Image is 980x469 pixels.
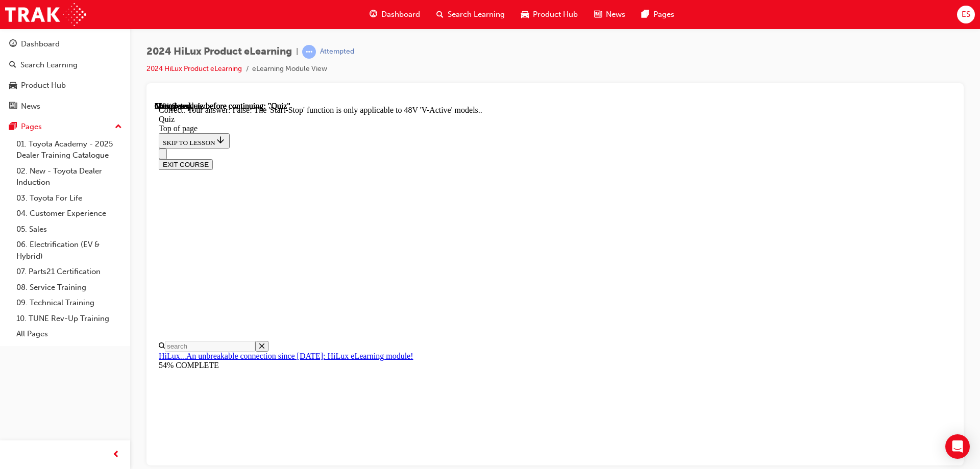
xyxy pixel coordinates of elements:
[4,56,126,75] a: Search Learning
[320,47,354,57] div: Attempted
[115,120,122,134] span: up-icon
[302,45,316,59] span: learningRecordVerb_ATTEMPT-icon
[521,8,529,21] span: car-icon
[21,38,60,50] div: Dashboard
[112,449,120,461] span: prev-icon
[381,9,420,20] span: Dashboard
[513,4,586,25] a: car-iconProduct Hub
[9,40,17,49] span: guage-icon
[12,264,126,280] a: 07. Parts21 Certification
[12,190,126,206] a: 03. Toyota For Life
[4,117,126,136] button: Pages
[10,239,101,250] input: Search
[252,63,327,75] li: eLearning Module View
[4,4,797,13] div: Correct. Your answer: False: The 'Start-Stop' function is only applicable to 48V 'V-Active' models..
[21,121,42,133] div: Pages
[4,32,75,47] button: SKIP TO LESSON
[9,81,17,90] span: car-icon
[436,8,444,21] span: search-icon
[361,4,428,25] a: guage-iconDashboard
[4,58,58,68] button: EXIT COURSE
[20,59,78,71] div: Search Learning
[370,8,377,21] span: guage-icon
[21,101,40,112] div: News
[4,47,12,58] button: Close navigation menu
[4,259,797,268] div: 54% COMPLETE
[428,4,513,25] a: search-iconSearch Learning
[296,46,298,58] span: |
[12,221,126,237] a: 05. Sales
[606,9,625,20] span: News
[642,8,649,21] span: pages-icon
[146,64,242,73] a: 2024 HiLux Product eLearning
[12,206,126,221] a: 04. Customer Experience
[533,9,578,20] span: Product Hub
[945,434,970,459] div: Open Intercom Messenger
[12,136,126,163] a: 01. Toyota Academy - 2025 Dealer Training Catalogue
[146,46,292,58] span: 2024 HiLux Product eLearning
[4,97,126,116] a: News
[4,22,797,32] div: Top of page
[12,280,126,295] a: 08. Service Training
[4,76,126,95] a: Product Hub
[448,9,505,20] span: Search Learning
[586,4,633,25] a: news-iconNews
[962,9,970,20] span: ES
[4,13,797,22] div: Quiz
[4,250,259,259] a: HiLux...An unbreakable connection since [DATE]: HiLux eLearning module!
[12,326,126,342] a: All Pages
[4,33,126,117] button: DashboardSearch LearningProduct HubNews
[21,80,66,91] div: Product Hub
[9,61,16,70] span: search-icon
[633,4,682,25] a: pages-iconPages
[12,237,126,264] a: 06. Electrification (EV & Hybrid)
[12,311,126,327] a: 10. TUNE Rev-Up Training
[653,9,674,20] span: Pages
[9,102,17,111] span: news-icon
[9,122,17,132] span: pages-icon
[12,163,126,190] a: 02. New - Toyota Dealer Induction
[5,3,86,26] img: Trak
[4,35,126,54] a: Dashboard
[594,8,602,21] span: news-icon
[12,295,126,311] a: 09. Technical Training
[957,6,975,23] button: ES
[8,37,71,45] span: SKIP TO LESSON
[101,239,114,250] button: Close search menu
